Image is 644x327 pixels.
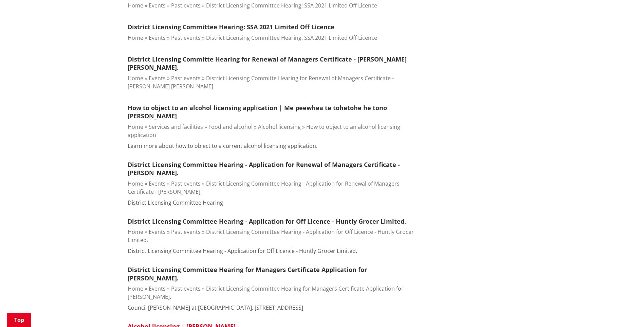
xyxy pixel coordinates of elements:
a: Home [128,74,143,82]
a: Home [128,123,143,131]
a: District Licensing Committee Hearing: SSA 2021 Limited Off Licence [128,23,334,31]
a: District Licensing Committee Hearing: SSA 2021 Limited Off Licence [206,34,377,41]
a: Home [128,228,143,236]
a: Home [128,2,143,9]
a: How to object to an alcohol licensing application [128,123,400,139]
a: Past events [171,285,201,292]
a: Events [149,74,166,82]
a: Home [128,34,143,41]
a: How to object to an alcohol licensing application | Me peewhea te tohetohe he tono [PERSON_NAME] [128,104,387,120]
a: Services and facilities [149,123,203,131]
a: Events [149,180,166,187]
a: Events [149,228,166,236]
a: District Licensing Committee Hearing - Application for Off Licence - Huntly Grocer Limited. [128,217,406,225]
a: Past events [171,2,201,9]
a: District Licensing Committee Hearing - Application for Renewal of Managers Certificate - [PERSON_... [128,160,400,177]
p: District Licensing Committee Hearing - Application for Off Licence - Huntly Grocer Limited. [128,247,357,255]
a: Events [149,285,166,292]
a: Events [149,2,166,9]
a: District Licensing Committee Hearing - Application for Off Licence - Huntly Grocer Limited. [128,228,414,244]
a: Food and alcohol [208,123,253,131]
a: Past events [171,74,201,82]
a: Alcohol licensing [258,123,301,131]
a: Top [7,313,31,327]
a: Past events [171,34,201,41]
a: Home [128,180,143,187]
p: Council [PERSON_NAME] at [GEOGRAPHIC_DATA], [STREET_ADDRESS] [128,304,303,312]
p: District Licensing Committee Hearing [128,199,223,207]
a: Events [149,34,166,41]
a: District Licensing Committee Hearing - Application for Renewal of Managers Certificate - [PERSON_... [128,180,400,195]
a: Past events [171,180,201,187]
p: Learn more about how to object to a current alcohol licensing application. [128,142,317,150]
a: Past events [171,228,201,236]
a: Home [128,285,143,292]
a: District Licensing Committe Hearing for Renewal of Managers Certificate - [PERSON_NAME] [PERSON_N... [128,74,394,90]
a: District Licensing Committee Hearing for Managers Certificate Application for [PERSON_NAME]. [128,265,367,282]
a: District Licensing Committee Hearing: SSA 2021 Limited Off Licence [206,2,377,9]
a: District Licensing Committe Hearing for Renewal of Managers Certificate - [PERSON_NAME] [PERSON_N... [128,55,407,72]
a: District Licensing Committee Hearing for Managers Certificate Application for [PERSON_NAME]. [128,285,404,300]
